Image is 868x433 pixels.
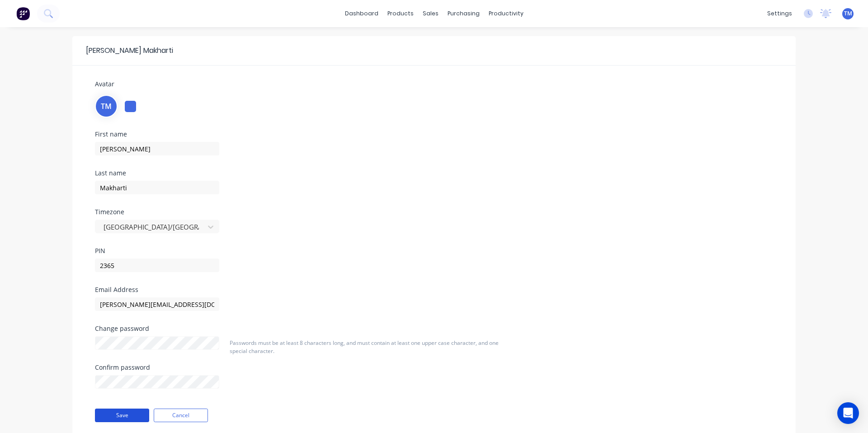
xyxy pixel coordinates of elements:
[763,7,797,20] div: settings
[95,209,312,215] div: Timezone
[95,364,219,371] div: Confirm password
[95,248,312,254] div: PIN
[230,339,499,355] span: Passwords must be at least 8 characters long, and must contain at least one upper case character,...
[95,131,312,137] div: First name
[383,7,418,20] div: products
[101,101,112,112] span: TM
[484,7,528,20] div: productivity
[154,409,208,422] button: Cancel
[95,170,312,176] div: Last name
[443,7,484,20] div: purchasing
[81,45,173,56] div: [PERSON_NAME] Makharti
[16,7,30,20] img: Factory
[95,325,219,332] div: Change password
[837,402,859,424] div: Open Intercom Messenger
[844,9,852,18] span: TM
[340,7,383,20] a: dashboard
[95,287,312,293] div: Email Address
[95,80,114,88] span: Avatar
[418,7,443,20] div: sales
[95,409,149,422] button: Save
